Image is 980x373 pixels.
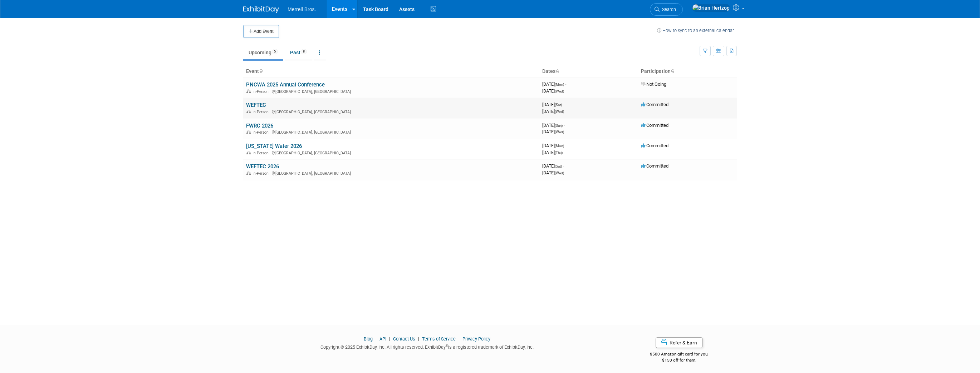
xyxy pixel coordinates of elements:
[259,68,263,74] a: Sort by Event Name
[246,109,536,114] div: [GEOGRAPHIC_DATA], [GEOGRAPHIC_DATA]
[622,357,737,363] div: $150 off for them.
[243,342,611,350] div: Copyright © 2025 ExhibitDay, Inc. All rights reserved. ExhibitDay is a registered trademark of Ex...
[555,130,564,134] span: (Wed)
[246,110,251,113] img: In-Person Event
[542,143,566,148] span: [DATE]
[542,123,565,128] span: [DATE]
[641,143,668,148] span: Committed
[641,102,668,107] span: Committed
[671,68,674,74] a: Sort by Participation Type
[563,102,564,107] span: -
[555,151,563,155] span: (Thu)
[638,65,737,78] th: Participation
[379,336,386,342] a: API
[555,171,564,175] span: (Wed)
[565,143,566,148] span: -
[555,68,559,74] a: Sort by Start Date
[692,4,730,12] img: Brian Hertzog
[246,81,325,88] a: PNCWA 2025 Annual Conference
[246,129,536,135] div: [GEOGRAPHIC_DATA], [GEOGRAPHIC_DATA]
[246,170,536,176] div: [GEOGRAPHIC_DATA], [GEOGRAPHIC_DATA]
[660,7,676,12] span: Search
[555,110,564,114] span: (Wed)
[555,89,564,93] span: (Wed)
[253,171,271,176] span: In-Person
[374,336,378,342] span: |
[555,83,564,86] span: (Mon)
[243,6,279,13] img: ExhibitDay
[301,49,307,54] span: 8
[243,46,283,59] a: Upcoming5
[243,65,539,78] th: Event
[246,171,251,175] img: In-Person Event
[641,81,666,87] span: Not Going
[555,124,563,128] span: (Sun)
[657,28,737,33] a: How to sync to an external calendar...
[542,109,564,114] span: [DATE]
[393,336,415,342] a: Contact Us
[253,151,271,155] span: In-Person
[246,151,251,154] img: In-Person Event
[387,336,392,342] span: |
[564,123,565,128] span: -
[457,336,461,342] span: |
[462,336,490,342] a: Privacy Policy
[555,164,562,168] span: (Sat)
[542,81,566,87] span: [DATE]
[364,336,373,342] a: Blog
[288,6,316,12] span: Merrell Bros.
[542,88,564,94] span: [DATE]
[641,163,668,169] span: Committed
[555,103,562,107] span: (Sat)
[563,163,564,169] span: -
[246,89,251,93] img: In-Person Event
[246,143,302,149] a: [US_STATE] Water 2026
[539,65,638,78] th: Dates
[641,123,668,128] span: Committed
[285,46,312,59] a: Past8
[542,129,564,134] span: [DATE]
[246,123,273,129] a: FWRC 2026
[542,163,564,169] span: [DATE]
[542,170,564,175] span: [DATE]
[246,102,266,108] a: WEFTEC
[272,49,278,54] span: 5
[446,344,448,348] sup: ®
[243,25,279,38] button: Add Event
[246,130,251,134] img: In-Person Event
[253,89,271,94] span: In-Person
[622,347,737,363] div: $500 Amazon gift card for you,
[246,150,536,155] div: [GEOGRAPHIC_DATA], [GEOGRAPHIC_DATA]
[555,144,564,148] span: (Mon)
[565,81,566,87] span: -
[246,163,279,170] a: WEFTEC 2026
[246,88,536,94] div: [GEOGRAPHIC_DATA], [GEOGRAPHIC_DATA]
[422,336,456,342] a: Terms of Service
[650,3,683,16] a: Search
[542,150,563,155] span: [DATE]
[656,337,703,348] a: Refer & Earn
[253,110,271,114] span: In-Person
[253,130,271,135] span: In-Person
[416,336,421,342] span: |
[542,102,564,107] span: [DATE]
